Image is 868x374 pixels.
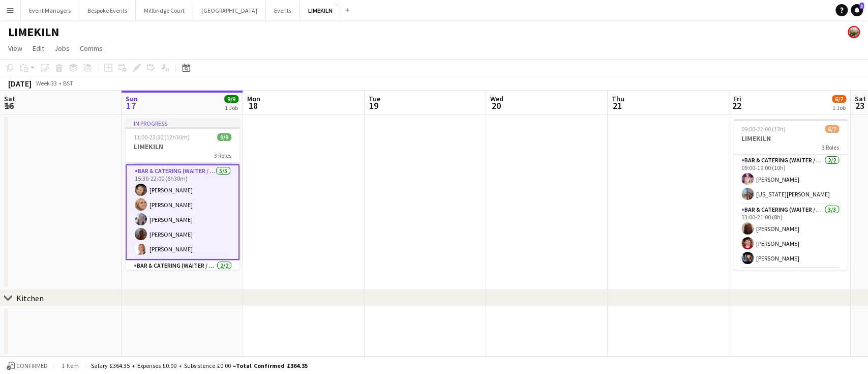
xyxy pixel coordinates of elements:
[76,42,107,55] a: Comms
[733,119,847,270] app-job-card: 09:00-22:00 (13h)6/7LIMEKILN3 RolesBar & Catering (Waiter / waitress)2/209:00-19:00 (10h)[PERSON_...
[855,94,866,103] span: Sat
[124,100,138,111] span: 17
[733,155,847,204] app-card-role: Bar & Catering (Waiter / waitress)2/209:00-19:00 (10h)[PERSON_NAME][US_STATE][PERSON_NAME]
[28,42,48,55] a: Edit
[50,42,74,55] a: Jobs
[490,94,503,103] span: Wed
[3,100,15,111] span: 16
[21,1,79,20] button: Event Managers
[34,79,59,87] span: Week 33
[8,44,22,53] span: View
[266,1,300,20] button: Events
[217,133,231,141] span: 9/9
[16,362,48,369] span: Confirmed
[246,100,260,111] span: 18
[5,360,49,371] button: Confirmed
[4,42,26,55] a: View
[733,204,847,268] app-card-role: Bar & Catering (Waiter / waitress)3/313:00-21:00 (8h)[PERSON_NAME][PERSON_NAME][PERSON_NAME]
[853,100,866,111] span: 23
[247,94,260,103] span: Mon
[224,95,238,103] span: 9/9
[832,104,846,111] div: 1 Job
[848,26,860,38] app-user-avatar: Staffing Manager
[300,1,341,20] button: LIMEKILN
[367,100,380,111] span: 19
[80,44,103,53] span: Comms
[851,4,863,16] a: 3
[612,94,624,103] span: Thu
[54,44,70,53] span: Jobs
[126,119,240,127] div: In progress
[91,362,308,369] div: Salary £364.35 + Expenses £0.00 + Subsistence £0.00 =
[126,94,138,103] span: Sun
[136,1,193,20] button: Millbridge Court
[489,100,503,111] span: 20
[733,134,847,143] h3: LIMEKILN
[126,164,240,260] app-card-role: Bar & Catering (Waiter / waitress)5/515:30-22:00 (6h30m)[PERSON_NAME][PERSON_NAME][PERSON_NAME][P...
[79,1,136,20] button: Bespoke Events
[8,78,32,89] div: [DATE]
[610,100,624,111] span: 21
[33,44,44,53] span: Edit
[134,133,190,141] span: 11:00-23:30 (12h30m)
[225,104,238,111] div: 1 Job
[741,125,786,133] span: 09:00-22:00 (13h)
[8,24,59,40] h1: LIMEKILN
[733,94,741,103] span: Fri
[193,1,266,20] button: [GEOGRAPHIC_DATA]
[822,143,839,151] span: 3 Roles
[859,3,864,9] span: 3
[126,142,240,151] h3: LIMEKILN
[214,152,231,159] span: 3 Roles
[832,95,846,103] span: 6/7
[369,94,380,103] span: Tue
[16,293,44,303] div: Kitchen
[58,362,82,369] span: 1 item
[126,260,240,309] app-card-role: Bar & Catering (Waiter / waitress)2/215:30-23:30 (8h)
[825,125,839,133] span: 6/7
[4,94,15,103] span: Sat
[732,100,741,111] span: 22
[63,79,73,87] div: BST
[236,362,308,369] span: Total Confirmed £364.35
[126,119,240,270] app-job-card: In progress11:00-23:30 (12h30m)9/9LIMEKILN3 RolesBar & Catering (Waiter / waitress)2/211:00-20:00...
